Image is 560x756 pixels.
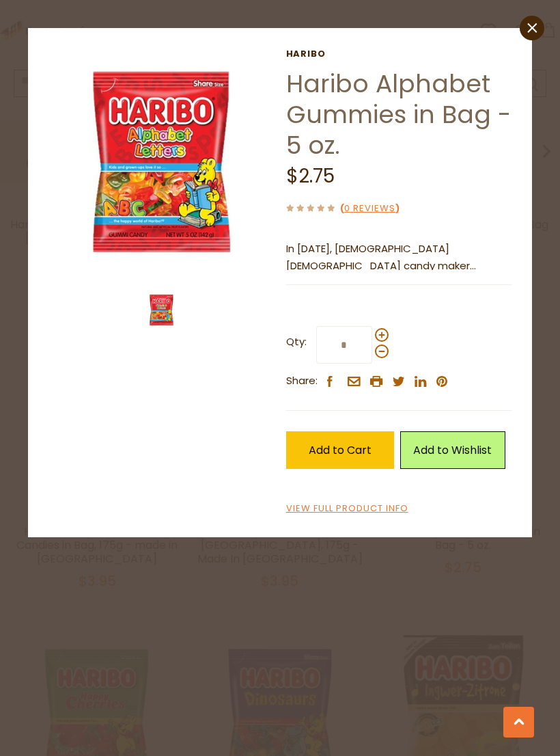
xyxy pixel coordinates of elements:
a: Haribo Alphabet Gummies in Bag - 5 oz. [286,66,511,163]
span: ( ) [340,202,400,215]
input: Qty: [316,326,372,364]
span: $2.75 [286,163,335,189]
p: In [DATE], [DEMOGRAPHIC_DATA] [DEMOGRAPHIC_DATA] candy maker [PERSON_NAME] introduced a revolutio... [286,241,512,275]
a: View Full Product Info [286,502,408,516]
span: Add to Cart [309,442,372,458]
span: Share: [286,373,318,390]
a: Haribo [286,49,512,59]
img: Haribo Alphabets Gummies in Bag [142,291,181,329]
a: 0 Reviews [344,202,395,216]
a: Add to Wishlist [400,431,505,469]
button: Add to Cart [286,431,395,469]
img: Haribo Alphabets Gummies in Bag [48,49,275,275]
strong: Qty: [286,334,307,351]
